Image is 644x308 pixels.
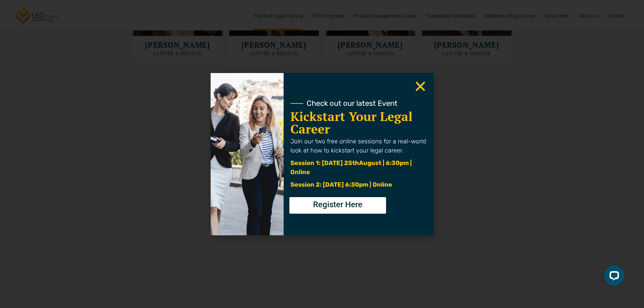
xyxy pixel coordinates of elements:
span: Join our two free online sessions for a real-world look at how to kickstart your legal career. [290,138,426,154]
a: Kickstart Your Legal Career [290,108,412,137]
span: Session 2: [DATE] 6:30pm | Online [290,181,392,188]
a: Register Here [289,197,386,214]
span: th [352,159,359,167]
span: Check out our latest Event [307,100,398,107]
span: Session 1: [DATE] 25 [290,159,352,167]
span: Register Here [313,200,362,209]
a: Close [414,80,427,93]
span: August | 6:30pm | Online [290,159,412,176]
iframe: LiveChat chat widget [599,263,627,291]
